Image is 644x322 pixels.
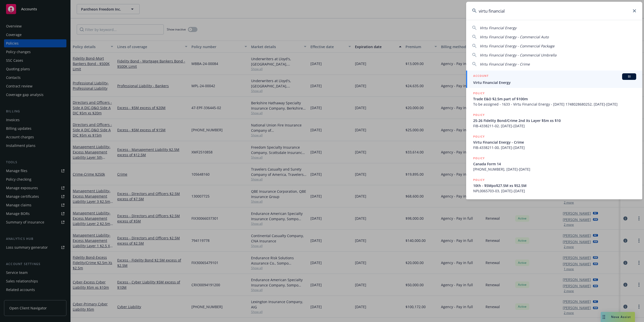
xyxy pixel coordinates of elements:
[624,74,634,79] span: BI
[473,140,636,145] span: Virtu Financial Energy - Crime
[480,53,556,57] span: Virtu Financial Energy - Commercial Umbrella
[480,35,549,39] span: Virtu Financial Energy - Commercial Auto
[473,96,636,102] span: Trade E&O $2.5m part of $100m
[473,73,489,79] h5: ACCOUNT
[473,156,485,161] h5: POLICY
[473,177,485,182] h5: POLICY
[466,71,642,88] a: ACCOUNTBIVirtu Financial Energy
[473,91,485,96] h5: POLICY
[473,112,485,117] h5: POLICY
[473,183,636,188] span: 10th - $5Mpo$27.5M xs $52.5M
[473,167,636,172] span: [PHONE_NUMBER], [DATE]-[DATE]
[473,145,636,150] span: FIB-4338211-00, [DATE]-[DATE]
[466,88,642,110] a: POLICYTrade E&O $2.5m part of $100mTo be assigned - 1633 - Virtu Financial Energy - [DATE] 174802...
[480,62,530,67] span: Virtu Financial Energy - Crime
[473,102,636,107] span: To be assigned - 1633 - Virtu Financial Energy - [DATE] 1748028680252, [DATE]-[DATE]
[466,175,642,196] a: POLICY10th - $5Mpo$27.5M xs $52.5MNPL0065703-03, [DATE]-[DATE]
[473,118,636,123] span: 25-26 Fidelity Bond/Crime 2nd Xs Layer $5m xs $10
[480,44,554,48] span: Virtu Financial Energy - Commercial Package
[480,25,516,30] span: Virtu Financial Energy
[466,2,642,20] input: Search...
[473,134,485,139] h5: POLICY
[466,110,642,131] a: POLICY25-26 Fidelity Bond/Crime 2nd Xs Layer $5m xs $10FIB-4338211-02, [DATE]-[DATE]
[473,188,636,194] span: NPL0065703-03, [DATE]-[DATE]
[466,153,642,175] a: POLICYCanada Form 14[PHONE_NUMBER], [DATE]-[DATE]
[473,161,636,167] span: Canada Form 14
[466,131,642,153] a: POLICYVirtu Financial Energy - CrimeFIB-4338211-00, [DATE]-[DATE]
[473,80,636,85] span: Virtu Financial Energy
[473,123,636,128] span: FIB-4338211-02, [DATE]-[DATE]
